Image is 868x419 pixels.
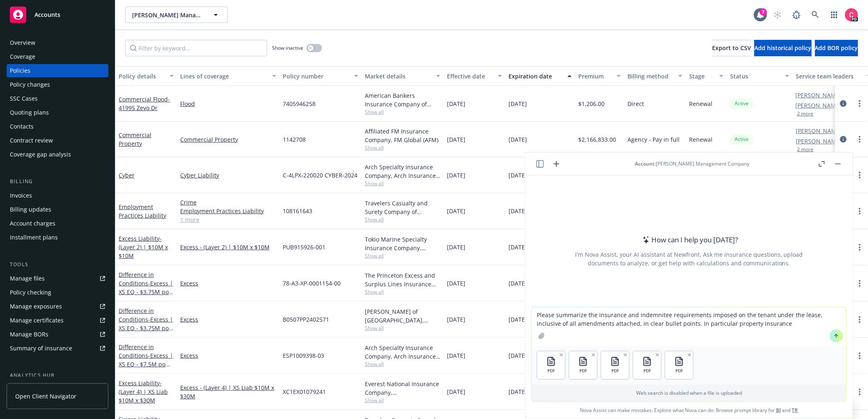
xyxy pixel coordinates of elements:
[119,379,168,404] span: - (Layer 4) | XS Liab $10M x $30M
[119,95,170,112] a: Commercial Flood
[537,389,841,396] p: Web search is disabled when a file is uploaded
[815,40,858,56] button: Add BOR policy
[7,148,108,161] a: Coverage gap analysis
[712,44,751,52] span: Export to CSV
[532,307,846,346] textarea: Please summarize the insurance and indemnitee requirements imposed on the tenant under the lease,...
[770,7,786,23] a: Start snowing
[7,78,108,91] a: Policy changes
[283,99,316,108] span: 7405946258
[826,7,843,23] a: Switch app
[119,131,151,147] a: Commercial Property
[635,160,655,167] span: Account
[447,315,465,324] span: [DATE]
[628,72,673,81] div: Billing method
[730,72,780,81] div: Status
[180,243,276,251] a: Excess - (Layer 2) | $10M x $10M
[447,99,465,108] span: [DATE]
[180,99,276,108] a: Flood
[7,328,108,341] a: Manage BORs
[508,279,527,288] span: [DATE]
[569,351,597,379] button: PDF
[119,271,173,304] a: Difference in Conditions
[365,163,440,180] div: Arch Specialty Insurance Company, Arch Insurance Company, CRC Group
[855,170,865,180] a: more
[10,328,48,341] div: Manage BORs
[119,343,173,377] a: Difference in Conditions
[796,137,842,145] a: [PERSON_NAME]
[180,383,276,401] a: Excess - (Layer 4) | XS Liab $10M x $30M
[132,11,203,19] span: [PERSON_NAME] Management Company
[365,288,440,295] span: Show all
[633,351,661,379] button: PDF
[855,206,865,216] a: more
[754,44,812,52] span: Add historical policy
[601,351,629,379] button: PDF
[365,235,440,252] div: Tokio Marine Specialty Insurance Company, Philadelphia Insurance Companies
[10,106,49,119] div: Quoting plans
[10,314,64,327] div: Manage certificates
[676,368,683,373] span: PDF
[365,343,440,361] div: Arch Specialty Insurance Company, Arch Insurance Company, Amwins
[7,260,108,269] div: Tools
[7,342,108,355] a: Summary of insurance
[855,134,865,144] a: more
[365,380,440,397] div: Everest National Insurance Company, [GEOGRAPHIC_DATA]
[283,135,306,144] span: 1142708
[855,99,865,108] a: more
[776,407,781,414] a: BI
[7,36,108,49] a: Overview
[365,108,440,115] span: Show all
[119,235,168,260] span: - (Layer 2) | $10M x $10M
[537,351,565,379] button: PDF
[665,351,693,379] button: PDF
[796,127,842,135] a: [PERSON_NAME]
[10,148,71,161] div: Coverage gap analysis
[180,72,267,81] div: Lines of coverage
[796,101,842,110] a: [PERSON_NAME]
[365,325,440,332] span: Show all
[447,171,465,180] span: [DATE]
[10,36,35,49] div: Overview
[10,120,34,133] div: Contacts
[283,387,326,396] span: XC1EX01079241
[10,134,53,147] div: Contract review
[845,8,858,21] img: photo
[447,279,465,288] span: [DATE]
[797,111,814,116] button: 2 more
[578,135,616,144] span: $2,166,833.00
[529,402,850,419] span: Nova Assist can make mistakes. Explore what Nova can do: Browse prompt library for and
[855,242,865,252] a: more
[508,135,527,144] span: [DATE]
[15,392,76,401] span: Open Client Navigator
[180,351,276,360] a: Excess
[119,171,135,179] a: Cyber
[180,135,276,144] a: Commercial Property
[7,300,108,313] a: Manage exposures
[365,199,440,216] div: Travelers Casualty and Surety Company of America, Travelers Insurance, CRC Group
[611,368,619,373] span: PDF
[115,66,177,86] button: Policy details
[10,342,72,355] div: Summary of insurance
[125,40,267,56] input: Filter by keyword...
[365,397,440,404] span: Show all
[628,99,644,108] span: Direct
[444,66,505,86] button: Effective date
[7,217,108,230] a: Account charges
[447,387,465,396] span: [DATE]
[7,134,108,147] a: Contract review
[574,250,804,267] div: I'm Nova Assist, your AI assistant at Newfront. Ask me insurance questions, upload documents to a...
[644,368,651,373] span: PDF
[579,368,587,373] span: PDF
[689,72,715,81] div: Stage
[733,100,750,107] span: Active
[624,66,686,86] button: Billing method
[180,171,276,180] a: Cyber Liability
[7,120,108,133] a: Contacts
[10,286,51,299] div: Policy checking
[508,99,527,108] span: [DATE]
[10,92,38,105] div: SSC Cases
[283,171,357,180] span: C-4LPX-220020 CYBER-2024
[838,134,848,144] a: circleInformation
[447,351,465,360] span: [DATE]
[283,72,349,81] div: Policy number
